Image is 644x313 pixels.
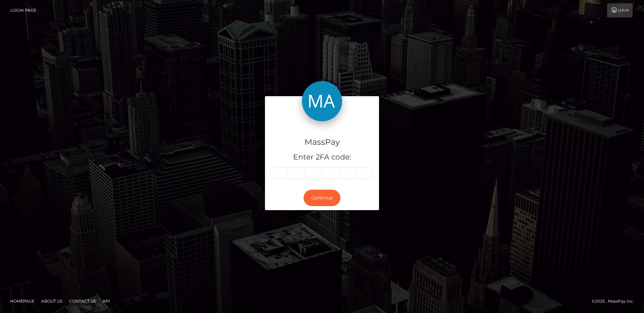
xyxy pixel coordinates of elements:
[302,81,342,121] img: MassPay
[66,296,99,306] a: Contact Us
[39,296,65,306] a: About Us
[7,296,37,306] a: Homepage
[10,3,36,17] a: Login Page
[270,152,374,163] h5: Enter 2FA code:
[100,296,113,306] a: API
[304,190,340,206] button: Continue
[592,298,639,305] div: © 2025 , MassPay Inc.
[270,136,374,148] h4: MassPay
[607,3,633,17] a: Login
